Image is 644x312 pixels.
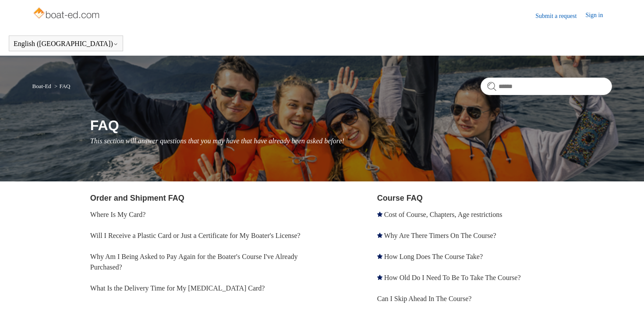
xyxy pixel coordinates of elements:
h1: FAQ [90,115,612,136]
li: FAQ [53,83,70,89]
a: Why Am I Being Asked to Pay Again for the Boater's Course I've Already Purchased? [90,253,298,271]
a: Cost of Course, Chapters, Age restrictions [384,211,502,218]
a: Sign in [585,11,612,21]
svg: Promoted article [377,212,382,217]
a: How Long Does The Course Take? [384,253,483,260]
a: Can I Skip Ahead In The Course? [377,295,472,302]
a: What Is the Delivery Time for My [MEDICAL_DATA] Card? [90,284,265,292]
a: Submit a request [535,11,585,21]
a: Why Are There Timers On The Course? [384,232,496,239]
img: Boat-Ed Help Center home page [32,5,102,23]
a: Boat-Ed [32,83,51,89]
a: How Old Do I Need To Be To Take The Course? [384,274,521,281]
a: Will I Receive a Plastic Card or Just a Certificate for My Boater's License? [90,232,301,239]
p: This section will answer questions that you may have that have already been asked before! [90,136,612,146]
svg: Promoted article [377,275,382,280]
svg: Promoted article [377,233,382,238]
a: Order and Shipment FAQ [90,194,184,202]
a: Where Is My Card? [90,211,146,218]
input: Search [481,78,612,95]
a: Course FAQ [377,194,423,202]
svg: Promoted article [377,254,382,259]
li: Boat-Ed [32,83,53,89]
button: English ([GEOGRAPHIC_DATA]) [14,40,118,48]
